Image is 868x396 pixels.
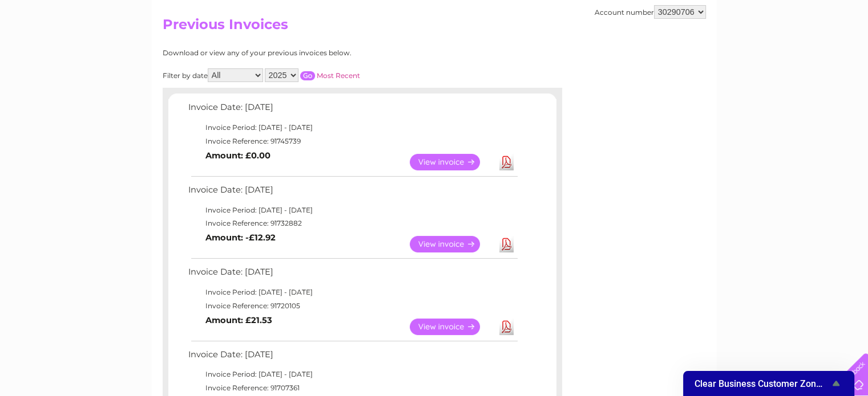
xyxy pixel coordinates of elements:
[185,381,519,395] td: Invoice Reference: 91707361
[185,264,519,285] td: Invoice Date: [DATE]
[499,236,514,252] a: Download
[696,48,721,57] a: Energy
[205,150,271,161] b: Amount: £0.00
[165,6,704,55] div: Clear Business is a trading name of Verastar Limited (registered in [GEOGRAPHIC_DATA] No. 3667643...
[185,203,519,217] td: Invoice Period: [DATE] - [DATE]
[205,315,272,325] b: Amount: £21.53
[185,182,519,203] td: Invoice Date: [DATE]
[185,285,519,299] td: Invoice Period: [DATE] - [DATE]
[185,134,519,148] td: Invoice Reference: 91745739
[205,232,276,243] b: Amount: -£12.92
[830,48,857,57] a: Log out
[695,377,843,390] button: Show survey - Clear Business Customer Zone Survey
[695,378,829,389] span: Clear Business Customer Zone Survey
[185,121,519,134] td: Invoice Period: [DATE] - [DATE]
[667,48,689,57] a: Water
[163,49,462,57] div: Download or view any of your previous invoices below.
[792,48,820,57] a: Contact
[728,48,762,57] a: Telecoms
[185,299,519,313] td: Invoice Reference: 91720105
[163,17,706,38] h2: Previous Invoices
[185,347,519,368] td: Invoice Date: [DATE]
[499,319,514,335] a: Download
[653,6,732,20] a: 0333 014 3131
[410,319,494,335] a: View
[595,5,706,19] div: Account number
[185,217,519,230] td: Invoice Reference: 91732882
[185,100,519,121] td: Invoice Date: [DATE]
[163,68,462,82] div: Filter by date
[317,71,360,80] a: Most Recent
[410,154,494,170] a: View
[30,30,88,64] img: logo.png
[499,154,514,170] a: Download
[410,236,494,252] a: View
[185,368,519,381] td: Invoice Period: [DATE] - [DATE]
[769,48,785,57] a: Blog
